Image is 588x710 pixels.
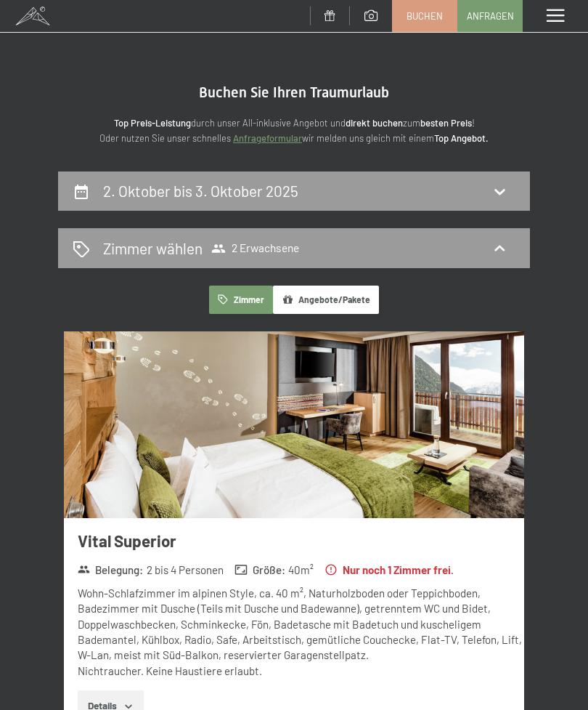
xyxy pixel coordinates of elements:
a: Anfrageformular [233,132,302,144]
h3: Vital Superior [78,530,524,552]
a: Anfragen [458,1,522,31]
button: Zimmer [209,286,273,314]
strong: Belegung : [78,562,144,578]
p: durch unser All-inklusive Angebot und zum ! Oder nutzen Sie unser schnelles wir melden uns gleich... [58,116,530,146]
div: Wohn-Schlafzimmer im alpinen Style, ca. 40 m², Naturholzboden oder Teppichboden, Badezimmer mit D... [78,586,524,679]
button: Angebote/Pakete [273,286,379,314]
h2: Zimmer wählen [103,238,203,259]
strong: Top Preis-Leistung [114,117,191,129]
span: 2 bis 4 Personen [147,562,224,578]
span: Anfragen [467,9,514,23]
strong: besten Preis [420,117,472,129]
span: 2 Erwachsene [211,241,299,256]
strong: direkt buchen [346,117,403,129]
span: Buchen [407,9,443,23]
strong: Größe : [234,562,285,578]
a: Buchen [393,1,457,31]
strong: Nur noch 1 Zimmer frei. [324,562,454,578]
span: Buchen Sie Ihren Traumurlaub [199,84,389,101]
img: mss_renderimg.php [64,331,524,518]
span: 40 m² [288,562,314,578]
strong: Top Angebot. [434,132,489,144]
h2: 2. Oktober bis 3. Oktober 2025 [103,182,298,200]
